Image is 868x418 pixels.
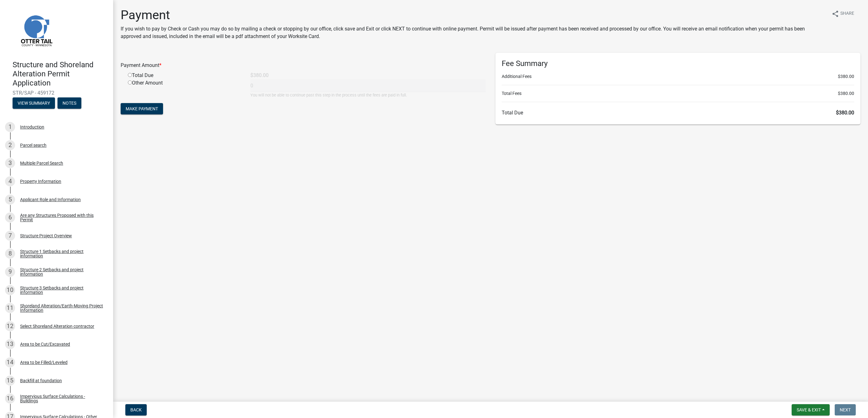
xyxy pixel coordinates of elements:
[5,158,15,168] div: 3
[5,249,15,259] div: 8
[5,357,15,367] div: 14
[13,60,108,87] h4: Structure and Shoreland Alteration Permit Application
[121,8,827,23] h1: Payment
[5,393,15,404] div: 16
[123,72,246,79] div: Total Due
[840,407,851,412] span: Next
[5,376,15,386] div: 15
[5,339,15,349] div: 13
[5,176,15,186] div: 4
[832,10,839,18] i: share
[5,212,15,223] div: 6
[20,161,63,165] div: Multiple Parcel Search
[125,404,147,415] button: Back
[20,267,103,276] div: Structure 2 Setbacks and project information
[502,59,854,68] h6: Fee Summary
[20,394,103,403] div: Impervious Surface Calculations - Buildings
[20,360,68,365] div: Area to be Filled/Leveled
[20,304,103,312] div: Shoreland Alteration/Earth-Moving Project Information
[835,404,856,415] button: Next
[20,143,46,147] div: Parcel search
[20,213,103,222] div: Are any Structures Proposed with this Permit
[792,404,830,415] button: Save & Exit
[20,197,81,202] div: Applicant Role and Information
[20,249,103,258] div: Structure 1 Setbacks and project information
[5,285,15,295] div: 10
[130,407,142,412] span: Back
[13,7,60,54] img: Otter Tail County, Minnesota
[797,407,821,412] span: Save & Exit
[13,101,55,106] wm-modal-confirm: Summary
[5,321,15,331] div: 12
[838,90,854,97] span: $380.00
[20,342,70,346] div: Area to be Cut/Excavated
[20,324,94,328] div: Select Shoreland Alteration contractor
[20,179,61,184] div: Property Information
[827,8,859,20] button: shareShare
[13,90,101,96] span: STR/SAP - 459172
[502,73,854,80] li: Additional Fees
[121,25,827,40] p: If you wish to pay by Check or Cash you may do so by mailing a check or stopping by our office, c...
[20,378,62,383] div: Backfill at foundation
[116,62,491,69] div: Payment Amount
[57,97,81,109] button: Notes
[121,103,163,114] button: Make Payment
[502,110,854,116] h6: Total Due
[502,90,854,97] li: Total Fees
[5,267,15,277] div: 9
[57,101,81,106] wm-modal-confirm: Notes
[838,73,854,80] span: $380.00
[5,195,15,205] div: 5
[5,140,15,150] div: 2
[836,110,854,116] span: $380.00
[5,231,15,241] div: 7
[126,106,158,111] span: Make Payment
[20,234,72,238] div: Structure Project Overview
[5,303,15,313] div: 11
[5,122,15,132] div: 1
[840,10,854,18] span: Share
[20,286,103,294] div: Structure 3 Setbacks and project information
[20,125,44,129] div: Introduction
[13,97,55,109] button: View Summary
[123,79,246,98] div: Other Amount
